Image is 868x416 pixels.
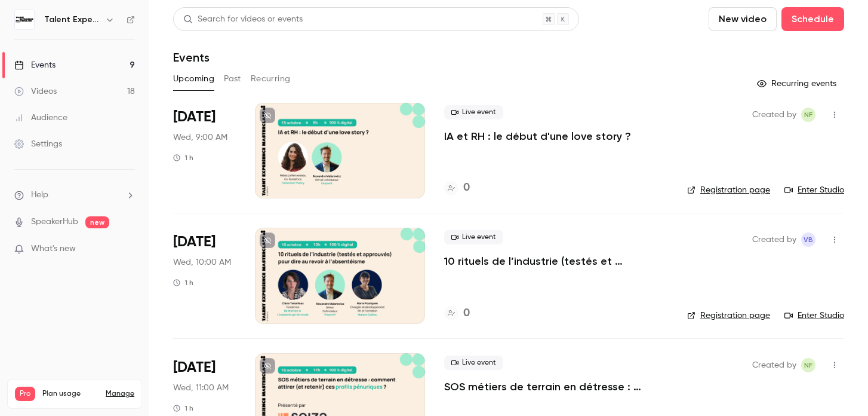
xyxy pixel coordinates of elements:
h6: Talent Experience Masterclass [44,14,100,26]
div: Oct 15 Wed, 10:00 AM (Europe/Paris) [173,228,236,323]
span: NF [804,108,812,122]
span: VB [804,233,813,247]
span: Noémie Forcella [801,358,815,372]
h4: 0 [463,180,470,196]
a: Registration page [687,184,770,196]
h1: Events [173,50,210,65]
span: Created by [752,108,796,122]
a: IA et RH : le début d'une love story ? [444,129,631,143]
h4: 0 [463,305,470,322]
button: New video [709,7,777,31]
div: 1 h [173,278,193,287]
button: Upcoming [173,69,214,88]
button: Recurring [251,69,291,88]
a: 10 rituels de l’industrie (testés et approuvés) pour dire au revoir à l’absentéisme [444,254,668,268]
a: 0 [444,305,470,322]
div: Settings [14,138,62,150]
img: Talent Experience Masterclass [15,10,34,29]
button: Past [224,69,241,88]
span: [DATE] [173,233,216,252]
span: Wed, 11:00 AM [173,382,229,394]
span: Wed, 9:00 AM [173,131,227,143]
a: SpeakerHub [31,216,78,228]
div: Oct 15 Wed, 9:00 AM (Europe/Paris) [173,103,236,198]
a: 0 [444,180,470,196]
span: Live event [444,230,503,244]
button: Schedule [781,7,844,31]
span: Created by [752,358,796,372]
a: Registration page [687,310,770,322]
a: Enter Studio [784,310,844,322]
span: Live event [444,356,503,370]
a: Manage [106,389,134,399]
a: Enter Studio [784,184,844,196]
span: Help [31,189,48,201]
div: Search for videos or events [183,13,303,26]
span: Victoire Baba [801,233,815,247]
span: What's new [31,243,76,255]
div: Events [14,59,56,71]
a: SOS métiers de terrain en détresse : comment attirer (et retenir) ces profils pénuriques ? [444,380,668,394]
li: help-dropdown-opener [14,189,135,201]
div: 1 h [173,403,193,413]
div: 1 h [173,153,193,163]
span: Noémie Forcella [801,108,815,122]
span: new [85,216,109,228]
button: Recurring events [752,74,844,93]
span: Wed, 10:00 AM [173,256,231,268]
div: Audience [14,112,67,124]
div: Videos [14,85,57,97]
span: Live event [444,105,503,120]
span: NF [804,358,812,372]
span: Plan usage [42,389,99,399]
span: [DATE] [173,358,216,377]
span: [DATE] [173,108,216,127]
span: Pro [15,387,35,401]
span: Created by [752,233,796,247]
